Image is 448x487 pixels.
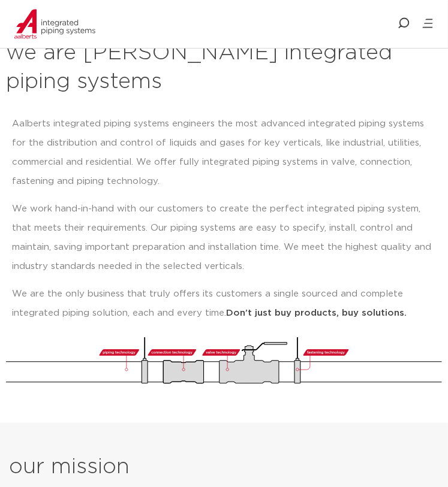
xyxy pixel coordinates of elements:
h2: we are [PERSON_NAME] integrated piping systems [6,39,442,96]
h2: our mission [9,453,448,482]
p: Aalberts integrated piping systems engineers the most advanced integrated piping systems for the ... [12,114,436,191]
strong: Don’t just buy products, buy solutions. [226,308,407,317]
p: We are the only business that truly offers its customers a single sourced and complete integrated... [12,285,436,323]
p: We work hand-in-hand with our customers to create the perfect integrated piping system, that meet... [12,199,436,276]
